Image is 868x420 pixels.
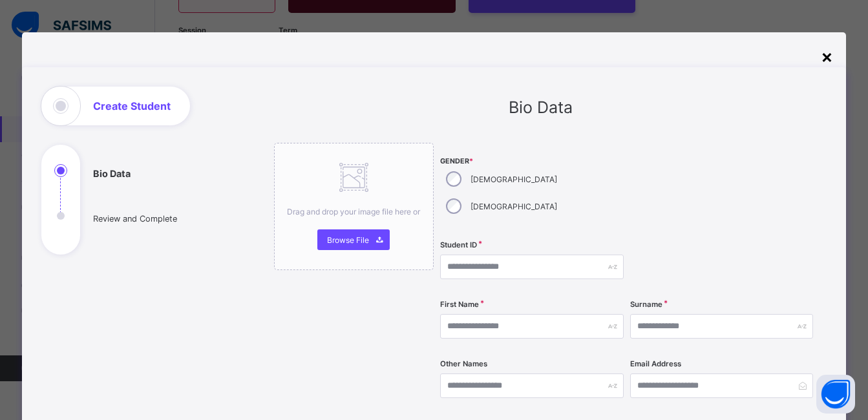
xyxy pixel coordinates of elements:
[471,174,557,184] label: [DEMOGRAPHIC_DATA]
[93,101,171,111] h1: Create Student
[821,45,833,67] div: ×
[630,300,662,309] label: Surname
[509,98,573,117] span: Bio Data
[440,240,477,249] label: Student ID
[816,375,855,414] button: Open asap
[630,359,681,368] label: Email Address
[274,143,434,270] div: Drag and drop your image file here orBrowse File
[440,359,487,368] label: Other Names
[327,235,369,245] span: Browse File
[440,157,623,165] span: Gender
[471,202,557,211] label: [DEMOGRAPHIC_DATA]
[440,300,479,309] label: First Name
[287,207,420,216] span: Drag and drop your image file here or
